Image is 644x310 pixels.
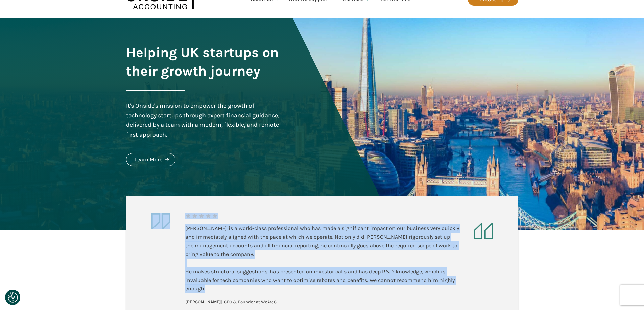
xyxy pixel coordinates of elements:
[8,292,18,303] img: Revisit consent button
[185,299,221,304] b: [PERSON_NAME]
[126,153,175,166] a: Learn More
[126,43,283,80] h1: Helping UK startups on their growth journey
[126,101,283,140] div: It's Onside's mission to empower the growth of technology startups through expert financial guida...
[185,299,277,306] div: | CEO & Founder at WeAre8
[185,224,459,293] div: [PERSON_NAME] is a world-class professional who has made a significant impact on our business ver...
[8,292,18,303] button: Consent Preferences
[135,155,162,164] div: Learn More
